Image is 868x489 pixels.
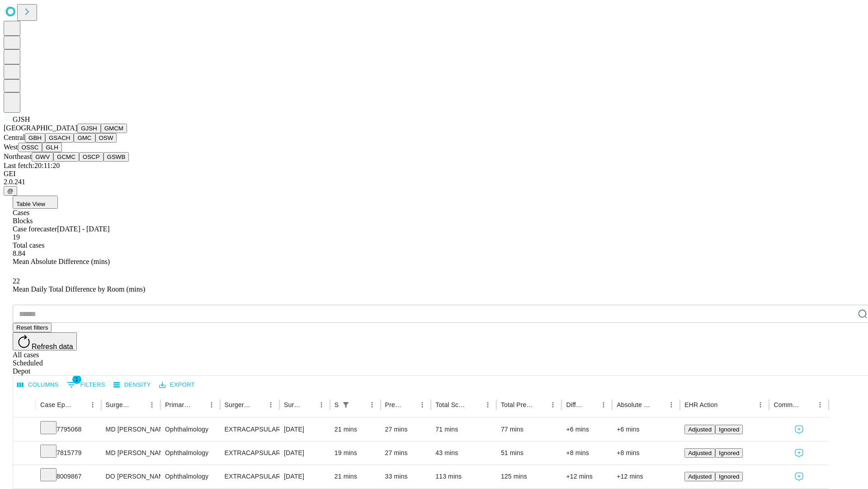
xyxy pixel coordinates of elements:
button: GMCM [101,124,127,133]
button: GMC [74,133,95,143]
button: Menu [366,398,378,411]
button: @ [4,186,17,196]
button: Sort [133,398,146,411]
div: Total Predicted Duration [501,401,533,408]
button: Sort [801,398,814,411]
div: MD [PERSON_NAME] [106,418,156,441]
button: Sort [252,398,264,411]
button: Sort [469,398,481,411]
div: 2.0.241 [4,178,864,186]
div: +6 mins [617,418,675,441]
button: Menu [814,398,826,411]
div: 33 mins [385,465,427,488]
div: 77 mins [501,418,557,441]
div: Surgery Name [225,401,251,408]
button: Sort [534,398,547,411]
div: 113 mins [435,465,492,488]
button: Menu [264,398,277,411]
button: Select columns [15,378,61,392]
div: 27 mins [385,441,427,465]
span: Ignored [719,450,739,456]
span: Reset filters [16,324,48,331]
div: +12 mins [566,465,608,488]
button: Ignored [715,425,743,434]
span: Ignored [719,426,739,433]
button: Menu [86,398,99,411]
button: Menu [547,398,559,411]
button: OSSC [18,143,42,152]
button: Menu [315,398,328,411]
div: Surgeon Name [106,401,132,408]
div: DO [PERSON_NAME] [106,465,156,488]
div: 27 mins [385,418,427,441]
div: Scheduled In Room Duration [335,401,339,408]
span: 1 [72,375,81,384]
div: EXTRACAPSULAR CATARACT REMOVAL WITH [MEDICAL_DATA] [225,441,275,465]
div: MD [PERSON_NAME] [106,441,156,465]
span: Adjusted [688,450,712,456]
span: Adjusted [688,473,712,480]
span: GJSH [13,115,30,123]
button: Menu [146,398,158,411]
div: EXTRACAPSULAR CATARACT REMOVAL WITH [MEDICAL_DATA] [225,465,275,488]
button: GSACH [45,133,74,143]
div: 43 mins [435,441,492,465]
button: Menu [416,398,429,411]
div: 21 mins [335,465,376,488]
div: Ophthalmology [165,441,215,465]
div: EHR Action [684,401,717,408]
div: 125 mins [501,465,557,488]
button: Expand [18,422,31,438]
div: [DATE] [284,441,325,465]
div: 19 mins [335,441,376,465]
button: Expand [18,469,31,485]
div: 7795068 [40,418,97,441]
span: [DATE] - [DATE] [57,225,109,233]
div: 1 active filter [340,398,352,411]
div: Surgery Date [284,401,302,408]
button: Adjusted [684,472,715,481]
div: Ophthalmology [165,465,215,488]
button: Sort [652,398,665,411]
div: Case Epic Id [40,401,73,408]
button: GSWB [104,152,129,162]
button: Sort [353,398,366,411]
span: Case forecaster [13,225,57,233]
button: Sort [74,398,86,411]
div: [DATE] [284,418,325,441]
button: Adjusted [684,448,715,458]
button: Export [157,378,197,392]
button: Sort [403,398,416,411]
span: 8.84 [13,249,25,257]
div: +8 mins [617,441,675,465]
div: +8 mins [566,441,608,465]
span: West [4,143,18,151]
span: Central [4,134,25,141]
button: Ignored [715,472,743,481]
button: Table View [13,196,58,209]
span: Mean Absolute Difference (mins) [13,258,110,265]
div: Predicted In Room Duration [385,401,403,408]
button: Menu [665,398,678,411]
span: Table View [16,201,45,207]
button: Menu [481,398,494,411]
span: @ [7,187,14,194]
span: Refresh data [32,343,73,350]
div: +12 mins [617,465,675,488]
button: GCMC [53,152,79,162]
div: Comments [774,401,800,408]
button: Refresh data [13,332,77,350]
button: Ignored [715,448,743,458]
button: Show filters [65,378,108,392]
div: [DATE] [284,465,325,488]
button: GLH [42,143,61,152]
button: Expand [18,446,31,461]
span: 19 [13,233,20,241]
div: GEI [4,170,864,178]
button: Density [111,378,153,392]
button: Adjusted [684,425,715,434]
span: Northeast [4,153,32,160]
button: GWV [32,152,53,162]
span: Ignored [719,473,739,480]
button: Reset filters [13,323,52,332]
